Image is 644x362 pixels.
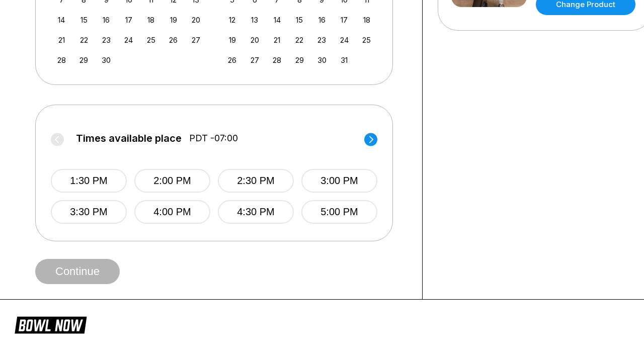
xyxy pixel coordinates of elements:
div: Choose Tuesday, October 28th, 2025 [270,53,284,67]
div: Choose Monday, September 29th, 2025 [77,53,91,67]
div: Choose Tuesday, September 23rd, 2025 [100,33,113,47]
div: Choose Wednesday, October 22nd, 2025 [293,33,306,47]
div: Choose Friday, September 26th, 2025 [167,33,180,47]
div: Choose Friday, October 31st, 2025 [338,53,351,67]
div: Choose Saturday, October 25th, 2025 [360,33,373,47]
div: Choose Friday, October 24th, 2025 [338,33,351,47]
button: 5:00 PM [301,200,377,224]
div: Choose Monday, October 20th, 2025 [248,33,262,47]
button: 1:30 PM [51,169,127,193]
div: Choose Saturday, September 20th, 2025 [189,13,203,27]
div: Choose Monday, October 13th, 2025 [248,13,262,27]
div: Choose Wednesday, October 15th, 2025 [293,13,306,27]
div: Choose Saturday, September 27th, 2025 [189,33,203,47]
div: Choose Thursday, September 25th, 2025 [144,33,158,47]
div: Choose Wednesday, September 24th, 2025 [122,33,135,47]
div: Choose Thursday, October 16th, 2025 [315,13,329,27]
div: Choose Monday, September 22nd, 2025 [77,33,91,47]
button: 2:00 PM [134,169,210,193]
span: Times available place [76,133,182,144]
div: Choose Wednesday, September 17th, 2025 [122,13,135,27]
div: Choose Sunday, September 14th, 2025 [55,13,68,27]
div: Choose Tuesday, October 14th, 2025 [270,13,284,27]
div: Choose Monday, October 27th, 2025 [248,53,262,67]
div: Choose Thursday, October 23rd, 2025 [315,33,329,47]
div: Choose Wednesday, October 29th, 2025 [293,53,306,67]
div: Choose Friday, October 17th, 2025 [338,13,351,27]
div: Choose Sunday, September 21st, 2025 [55,33,68,47]
div: Choose Monday, September 15th, 2025 [77,13,91,27]
div: Choose Tuesday, October 21st, 2025 [270,33,284,47]
div: Choose Sunday, September 28th, 2025 [55,53,68,67]
div: Choose Sunday, October 26th, 2025 [225,53,239,67]
div: Choose Tuesday, September 30th, 2025 [100,53,113,67]
div: Choose Sunday, October 12th, 2025 [225,13,239,27]
div: Choose Sunday, October 19th, 2025 [225,33,239,47]
div: Choose Thursday, October 30th, 2025 [315,53,329,67]
div: Choose Friday, September 19th, 2025 [167,13,180,27]
div: Choose Saturday, October 18th, 2025 [360,13,373,27]
button: 3:00 PM [301,169,377,193]
button: 3:30 PM [51,200,127,224]
button: 2:30 PM [218,169,294,193]
div: Choose Thursday, September 18th, 2025 [144,13,158,27]
div: Choose Tuesday, September 16th, 2025 [100,13,113,27]
button: 4:00 PM [134,200,210,224]
button: 4:30 PM [218,200,294,224]
span: PDT -07:00 [189,133,238,144]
